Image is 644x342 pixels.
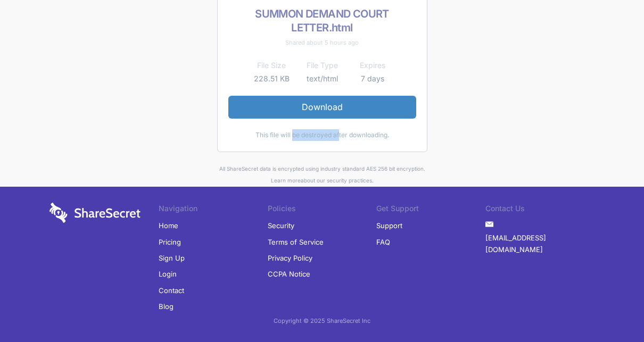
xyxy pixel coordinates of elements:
[159,218,178,233] a: Home
[268,266,310,282] a: CCPA Notice
[228,37,416,48] div: Shared about 5 hours ago
[159,298,174,314] a: Blog
[228,129,416,141] div: This file will be destroyed after downloading.
[159,203,268,218] li: Navigation
[159,250,185,266] a: Sign Up
[268,250,312,266] a: Privacy Policy
[271,177,301,183] a: Learn more
[376,218,402,233] a: Support
[485,203,595,218] li: Contact Us
[159,282,184,298] a: Contact
[228,7,416,35] h2: SUMMON DEMAND COURT LETTER.html
[268,203,377,218] li: Policies
[297,72,348,85] td: text/html
[159,266,177,282] a: Login
[159,234,181,250] a: Pricing
[246,59,297,72] th: File Size
[268,234,324,250] a: Terms of Service
[591,289,631,329] iframe: Drift Widget Chat Controller
[297,59,348,72] th: File Type
[485,230,595,258] a: [EMAIL_ADDRESS][DOMAIN_NAME]
[348,59,398,72] th: Expires
[246,72,297,85] td: 228.51 KB
[268,218,294,233] a: Security
[376,234,390,250] a: FAQ
[49,163,595,187] div: All ShareSecret data is encrypted using industry standard AES 256 bit encryption. about our secur...
[376,203,485,218] li: Get Support
[228,96,416,118] a: Download
[348,72,398,85] td: 7 days
[49,203,141,223] img: logo-wordmark-white-trans-d4663122ce5f474addd5e946df7df03e33cb6a1c49d2221995e7729f52c070b2.svg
